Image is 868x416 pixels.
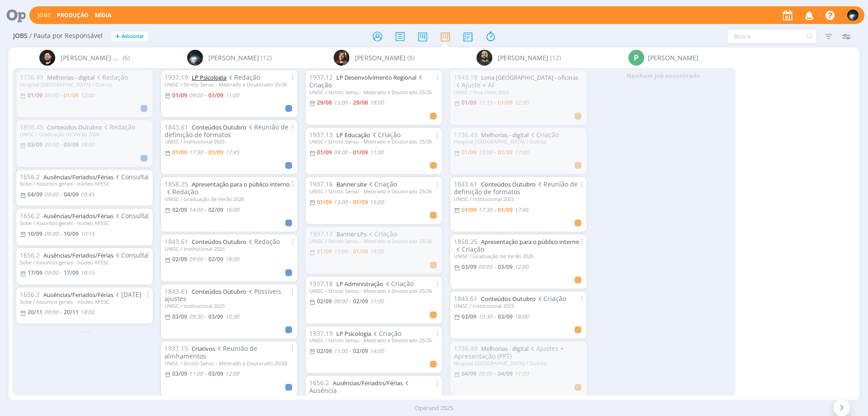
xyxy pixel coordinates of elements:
[165,344,257,360] span: Reunião de alinhamentos
[367,180,397,188] span: Criação
[192,287,246,296] a: Conteúdos Outubro
[309,288,439,294] div: UNISC / Stricto Sensu - Mestrado e Doutorado 25/26
[462,99,476,106] : 01/09
[261,53,272,62] span: (12)
[454,81,495,89] span: Ajuste + AF
[353,99,368,106] : 29/08
[20,290,40,299] span: 1656.2
[64,269,79,277] : 17/09
[112,32,148,41] button: +Adicionar
[309,329,333,338] span: 1937.19
[226,73,260,81] span: Redação
[370,99,384,106] : 18:00
[64,308,79,316] : 20/11
[454,303,583,309] div: UNISC / Institucional 2025
[454,237,477,246] span: 1858.25
[225,206,239,214] : 16:00
[20,299,149,305] div: Sobe / Assuntos gerais - núcleo APESC
[208,370,223,378] : 03/09
[454,344,477,353] span: 1736.49
[591,68,736,84] div: Nenhum job encontrado
[64,91,79,99] : 01/09
[80,308,94,316] : 18:00
[225,91,239,99] : 11:00
[208,255,223,263] : 02/09
[481,180,536,188] a: Conteúdos Outubro
[454,89,583,95] div: UNISC / Viva Unisc 2025
[454,294,477,303] span: 1843.61
[225,370,239,378] : 12:00
[172,313,187,320] : 03/09
[478,313,492,320] : 10:30
[514,370,528,378] : 11:00
[334,297,348,305] : 09:00
[165,287,281,303] span: Possíveis ajustes
[353,198,368,206] : 01/09
[165,344,188,353] span: 1937.15
[187,50,203,66] img: G
[80,191,94,198] : 09:45
[64,141,79,148] : 03/09
[494,150,496,155] : -
[113,172,148,181] span: Consulta
[494,100,496,105] : -
[309,139,439,144] div: UNISC / Stricto Sensu - Mestrado e Doutorado 25/26
[57,11,89,19] a: Produção
[47,73,94,81] a: Melhorias - digital
[309,337,439,343] div: UNISC / Stricto Sensu - Mestrado e Doutorado 25/26
[172,91,187,99] : 01/09
[44,269,58,277] : 09:00
[44,91,58,99] : 09:00
[80,91,94,99] : 12:00
[43,251,113,259] a: Ausências/Feriados/Férias
[536,294,566,303] span: Criação
[208,91,223,99] : 01/09
[165,360,294,366] div: UNISC / Stricto Sensu - Mestrado e Doutorado 25/26
[29,32,103,40] span: / Pauta por Responsável
[648,53,698,62] span: [PERSON_NAME]
[454,245,484,253] span: Criação
[367,230,397,238] span: Criação
[353,297,368,305] : 02/09
[165,237,188,246] span: 1843.61
[494,207,496,213] : -
[225,255,239,263] : 18:00
[205,93,207,98] : -
[113,211,148,220] span: Consulta
[20,131,149,137] div: UNISC / Graduação de Verão 2026
[349,200,351,205] : -
[498,148,513,156] : 01/09
[462,148,476,156] : 01/09
[309,395,439,401] div: Sobe / Assuntos gerais - núcleo APESC
[370,148,384,156] : 11:00
[317,198,332,206] : 01/09
[60,192,62,197] : -
[54,12,91,19] button: Produção
[165,123,288,139] span: Reunião de definição de formatos
[165,73,188,81] span: 1937.19
[165,123,188,131] span: 1843.61
[60,310,62,315] : -
[20,211,40,220] span: 1656.2
[309,180,333,188] span: 1937.16
[476,50,492,66] img: P
[192,344,215,353] a: Criativos
[481,295,536,303] a: Conteúdos Outubro
[60,93,62,98] : -
[514,263,528,271] : 12:00
[189,206,203,214] : 14:00
[28,308,42,316] : 20/11
[334,347,348,355] : 11:00
[64,230,79,238] : 10/09
[353,248,368,255] : 01/09
[80,269,94,277] : 10:15
[189,148,203,156] : 17:30
[454,253,583,259] div: UNISC / Graduação de Verão 2026
[498,263,513,271] : 03/09
[353,347,368,355] : 02/09
[498,53,548,62] span: [PERSON_NAME]
[44,141,58,148] : 09:00
[481,131,528,139] a: Melhorias - digital
[28,191,42,198] : 04/09
[165,180,188,188] span: 1858.25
